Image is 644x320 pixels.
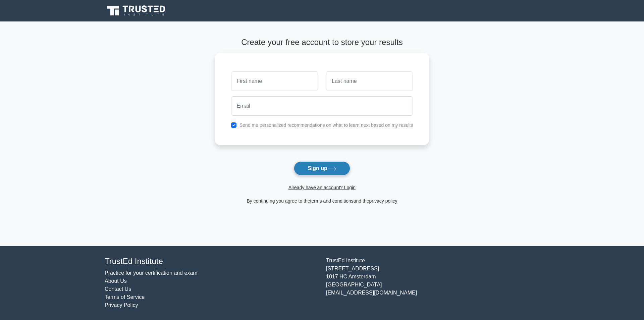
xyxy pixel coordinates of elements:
a: Contact Us [105,286,131,292]
a: Already have an account? Login [288,185,356,190]
input: Email [231,96,413,116]
input: Last name [326,71,413,91]
a: About Us [105,278,127,284]
a: Terms of Service [105,294,145,300]
label: Send me personalized recommendations on what to learn next based on my results [239,122,413,128]
a: terms and conditions [310,198,354,204]
a: Privacy Policy [105,302,138,308]
input: First name [231,71,318,91]
h4: TrustEd Institute [105,257,318,266]
a: Practice for your certification and exam [105,270,198,276]
a: privacy policy [369,198,397,204]
div: By continuing you agree to the and the [211,197,433,205]
button: Sign up [294,161,350,175]
h4: Create your free account to store your results [215,38,429,47]
div: TrustEd Institute [STREET_ADDRESS] 1017 HC Amsterdam [GEOGRAPHIC_DATA] [EMAIL_ADDRESS][DOMAIN_NAME] [322,257,543,309]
